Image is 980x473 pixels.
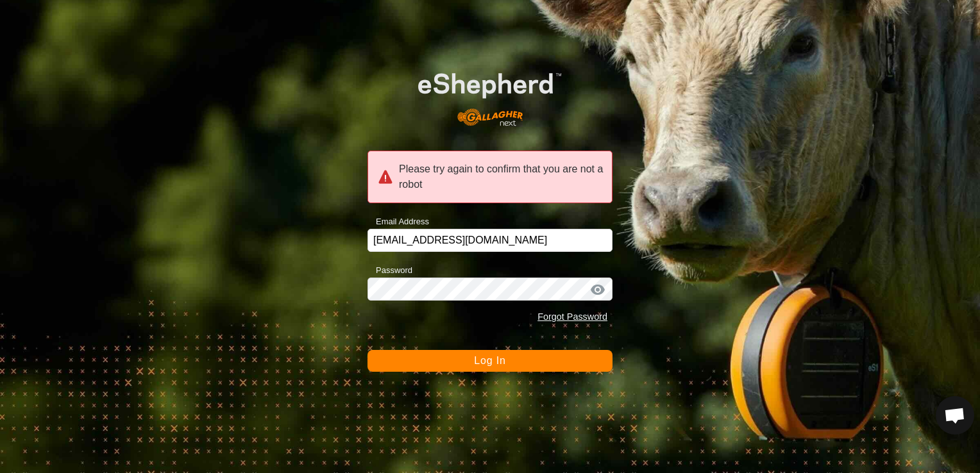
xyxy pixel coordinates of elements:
[936,396,974,435] div: Open chat
[367,350,612,372] button: Log In
[474,355,505,366] span: Log In
[367,229,612,252] input: Email Address
[367,264,412,277] label: Password
[392,53,588,136] img: E-shepherd Logo
[367,151,612,203] div: Please try again to confirm that you are not a robot
[537,311,607,322] a: Forgot Password
[367,215,429,228] label: Email Address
